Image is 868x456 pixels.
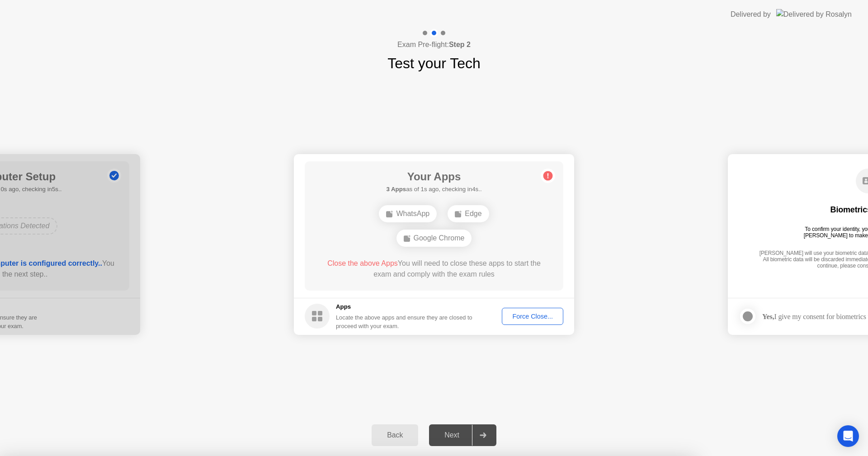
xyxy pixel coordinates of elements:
[776,9,852,19] img: Delivered by Rosalyn
[449,41,471,48] b: Step 2
[336,313,473,330] div: Locate the above apps and ensure they are closed to proceed with your exam.
[318,258,551,280] div: You will need to close these apps to start the exam and comply with the exam rules
[837,425,859,447] div: Open Intercom Messenger
[386,169,481,185] h1: Your Apps
[762,313,774,320] strong: Yes,
[432,431,472,439] div: Next
[397,39,471,50] h4: Exam Pre-flight:
[374,431,415,439] div: Back
[336,302,473,311] h5: Apps
[327,259,398,267] span: Close the above Apps
[505,313,560,320] div: Force Close...
[387,52,481,74] h1: Test your Tech
[448,205,489,222] div: Edge
[396,230,472,247] div: Google Chrome
[379,205,437,222] div: WhatsApp
[386,186,406,193] b: 3 Apps
[386,185,481,194] h5: as of 1s ago, checking in4s..
[731,9,771,20] div: Delivered by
